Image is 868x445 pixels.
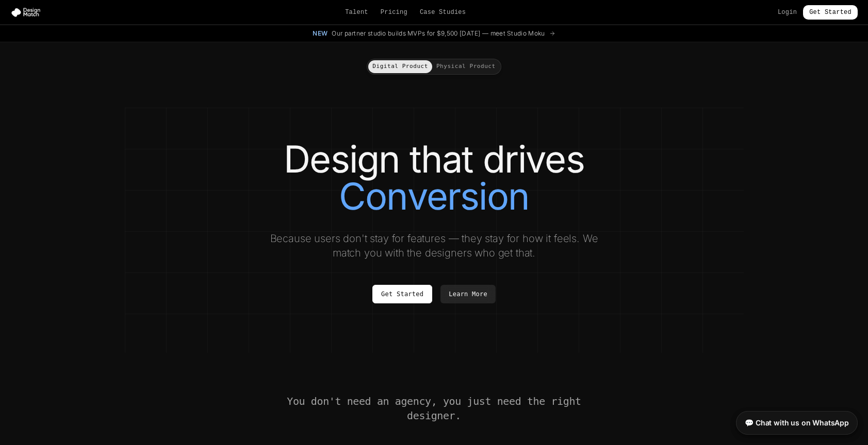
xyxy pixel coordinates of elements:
[432,60,500,73] button: Physical Product
[345,8,368,16] a: Talent
[145,141,723,215] h1: Design that drives
[332,29,545,38] span: Our partner studio builds MVPs for $9,500 [DATE] — meet Studio Moku
[803,5,858,20] a: Get Started
[261,231,608,260] p: Because users don't stay for features — they stay for how it feels. We match you with the designe...
[339,178,529,215] span: Conversion
[286,394,583,423] h2: You don't need an agency, you just need the right designer.
[313,29,327,38] span: New
[736,411,858,435] a: 💬 Chat with us on WhatsApp
[420,8,466,16] a: Case Studies
[778,8,797,16] a: Login
[440,285,496,303] a: Learn More
[368,60,432,73] button: Digital Product
[10,7,45,18] img: Design Match
[381,8,407,16] a: Pricing
[372,285,432,303] a: Get Started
